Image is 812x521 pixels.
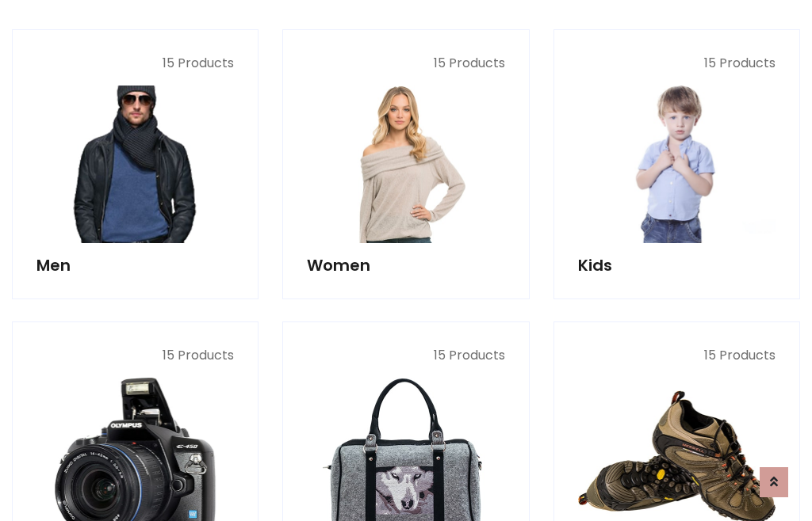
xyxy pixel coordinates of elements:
[36,346,234,365] p: 15 Products
[307,54,504,73] p: 15 Products
[307,346,504,365] p: 15 Products
[578,256,776,275] h5: Kids
[307,256,504,275] h5: Women
[578,346,776,365] p: 15 Products
[36,256,234,275] h5: Men
[578,54,776,73] p: 15 Products
[36,54,234,73] p: 15 Products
